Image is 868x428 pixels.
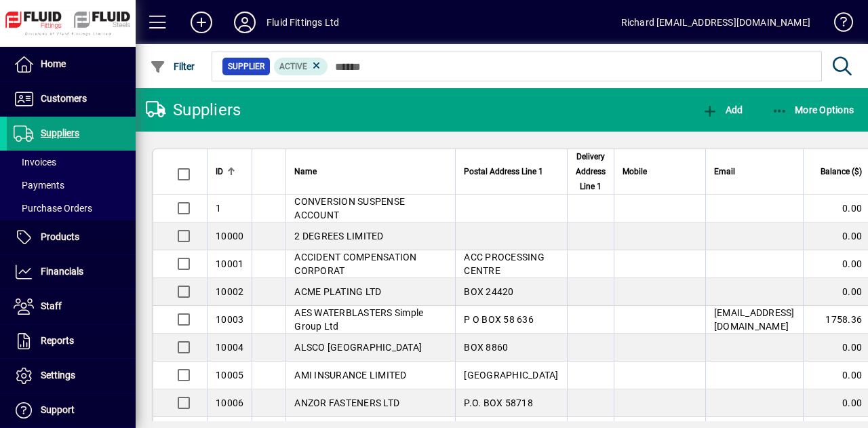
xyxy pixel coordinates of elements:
a: Financials [7,255,136,289]
a: Staff [7,290,136,324]
span: 10002 [216,286,243,297]
span: ACME PLATING LTD [294,286,381,297]
span: Financials [41,266,83,277]
button: Add [180,10,223,35]
span: P O BOX 58 636 [464,314,534,325]
a: Purchase Orders [7,197,136,220]
span: AES WATERBLASTERS Simple Group Ltd [294,307,423,332]
span: 2 DEGREES LIMITED [294,231,383,241]
span: Reports [41,335,74,346]
span: Invoices [14,157,56,168]
div: Suppliers [146,99,241,121]
a: Home [7,47,136,81]
span: Balance ($) [821,164,862,179]
span: P.O. BOX 58718 [464,397,533,408]
span: Email [714,164,735,179]
span: Staff [41,300,62,311]
span: Filter [150,61,195,72]
span: 10005 [216,370,243,381]
mat-chip: Activation Status: Active [274,58,328,75]
span: [EMAIL_ADDRESS][DOMAIN_NAME] [714,307,795,332]
span: Products [41,231,79,242]
button: Add [698,98,746,122]
a: Customers [7,82,136,116]
span: CONVERSION SUSPENSE ACCOUNT [294,196,405,220]
span: 10006 [216,397,243,408]
span: Add [702,104,743,115]
div: ID [216,164,243,179]
a: Support [7,393,136,427]
span: Purchase Orders [14,203,92,214]
button: Filter [146,54,199,79]
div: Name [294,164,447,179]
span: ALSCO [GEOGRAPHIC_DATA] [294,342,422,353]
span: [GEOGRAPHIC_DATA] [464,370,558,381]
span: Customers [41,93,87,104]
span: 10004 [216,342,243,353]
span: 10003 [216,314,243,325]
span: Mobile [623,164,647,179]
span: ID [216,164,223,179]
span: 1 [216,203,221,214]
span: AMI INSURANCE LIMITED [294,370,406,381]
div: Email [714,164,795,179]
a: Knowledge Base [824,3,851,47]
span: Active [279,62,307,71]
button: Profile [223,10,267,35]
span: Home [41,58,66,69]
span: 10000 [216,231,243,241]
span: ACCIDENT COMPENSATION CORPORAT [294,252,416,276]
span: Support [41,404,75,415]
button: More Options [768,98,858,122]
div: Mobile [623,164,697,179]
span: Delivery Address Line 1 [576,149,606,194]
span: More Options [772,104,854,115]
span: ANZOR FASTENERS LTD [294,397,399,408]
a: Payments [7,174,136,197]
span: ACC PROCESSING CENTRE [464,252,545,276]
span: BOX 24420 [464,286,513,297]
a: Settings [7,359,136,393]
span: Payments [14,180,64,191]
div: Fluid Fittings Ltd [267,12,339,33]
span: 10001 [216,258,243,269]
a: Reports [7,324,136,358]
a: Products [7,220,136,254]
span: Suppliers [41,128,79,138]
span: Supplier [228,60,264,73]
span: Name [294,164,317,179]
span: BOX 8860 [464,342,508,353]
div: Richard [EMAIL_ADDRESS][DOMAIN_NAME] [621,12,810,33]
span: Postal Address Line 1 [464,164,543,179]
a: Invoices [7,151,136,174]
span: Settings [41,370,75,381]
